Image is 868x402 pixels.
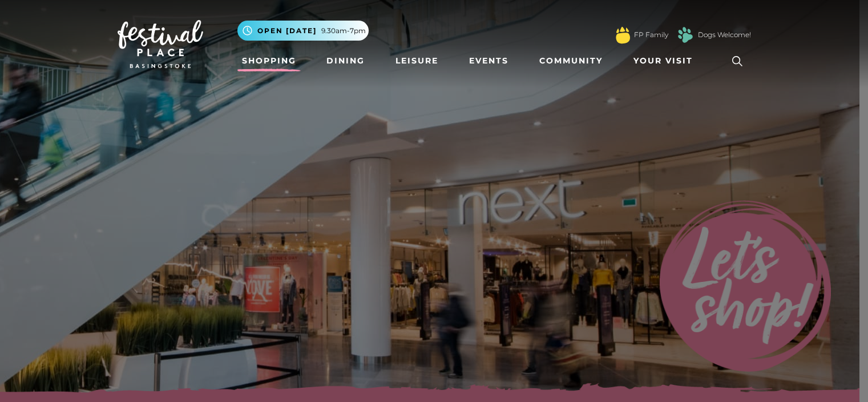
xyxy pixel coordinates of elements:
a: Leisure [391,50,443,71]
span: Open [DATE] [257,26,317,36]
button: Open [DATE] 9.30am-7pm [237,21,369,41]
span: 9.30am-7pm [321,26,366,36]
a: FP Family [634,30,668,40]
a: Your Visit [629,50,703,71]
img: Festival Place Logo [118,20,203,68]
span: Your Visit [633,55,693,67]
a: Dogs Welcome! [698,30,751,40]
a: Events [465,50,513,71]
a: Community [535,50,607,71]
a: Dining [322,50,369,71]
a: Shopping [237,50,301,71]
